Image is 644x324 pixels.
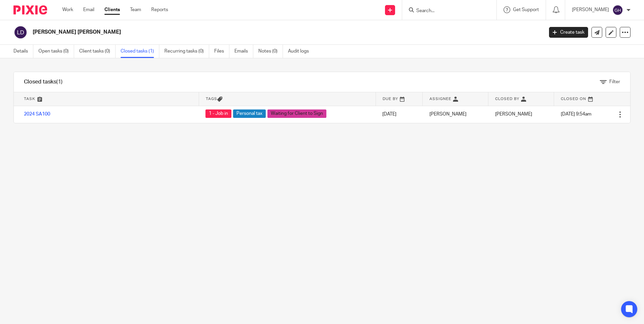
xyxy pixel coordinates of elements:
[151,6,168,13] a: Reports
[104,6,120,13] a: Clients
[267,109,326,118] span: Waiting for Client to Sign
[13,25,28,39] img: svg%3E
[609,79,620,84] span: Filter
[199,92,376,106] th: Tags
[513,7,539,12] span: Get Support
[495,112,532,117] span: [PERSON_NAME]
[549,27,588,38] a: Create task
[24,78,63,86] h1: Closed tasks
[612,5,623,15] img: svg%3E
[288,45,314,58] a: Audit logs
[258,45,283,58] a: Notes (0)
[33,29,438,36] h2: [PERSON_NAME] [PERSON_NAME]
[423,106,488,123] td: [PERSON_NAME]
[24,112,50,117] a: 2024 SA100
[561,112,591,117] span: [DATE] 9:54am
[376,106,422,123] td: [DATE]
[13,45,33,58] a: Details
[234,45,253,58] a: Emails
[56,79,63,85] span: (1)
[214,45,229,58] a: Files
[83,6,94,13] a: Email
[130,6,141,13] a: Team
[572,6,609,13] p: [PERSON_NAME]
[164,45,209,58] a: Recurring tasks (0)
[79,45,116,58] a: Client tasks (0)
[121,45,159,58] a: Closed tasks (1)
[416,8,476,14] input: Search
[13,5,47,14] img: Pixie
[233,109,266,118] span: Personal tax
[38,45,74,58] a: Open tasks (0)
[205,109,231,118] span: 1 - Job in
[62,6,73,13] a: Work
